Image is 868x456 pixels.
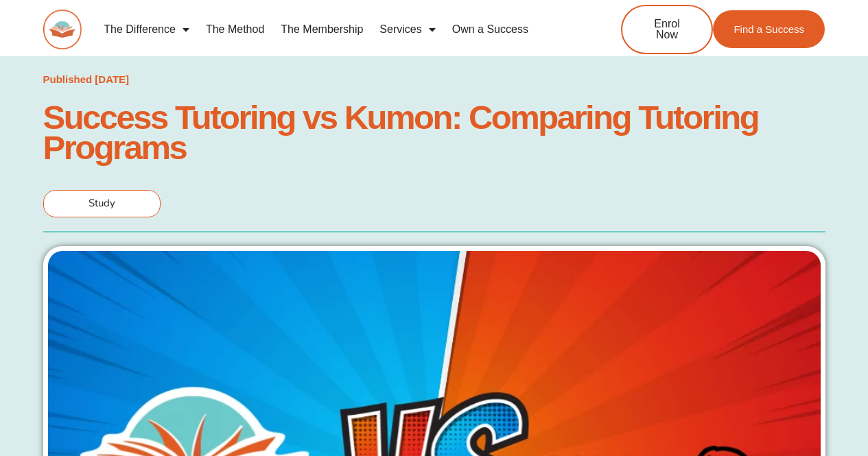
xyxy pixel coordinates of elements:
[43,102,825,163] h1: Success Tutoring vs Kumon: Comparing Tutoring Programs
[89,196,115,210] span: Study
[713,10,825,48] a: Find a Success
[95,73,129,85] time: [DATE]
[95,14,576,45] nav: Menu
[643,19,691,40] span: Enrol Now
[734,24,804,34] span: Find a Success
[444,14,537,45] a: Own a Success
[371,14,443,45] a: Services
[272,14,371,45] a: The Membership
[43,70,130,89] a: Published [DATE]
[43,73,93,85] span: Published
[621,5,713,54] a: Enrol Now
[95,14,198,45] a: The Difference
[198,14,272,45] a: The Method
